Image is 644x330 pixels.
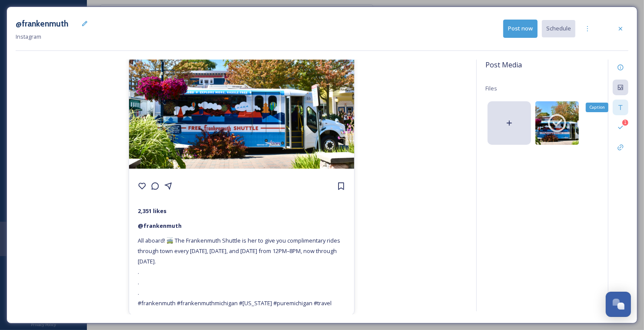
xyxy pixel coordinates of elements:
img: CVB_7478.jpeg [129,19,354,169]
button: Post now [503,20,538,37]
span: Instagram [16,33,41,40]
span: Files [485,84,497,92]
strong: 2,351 likes [138,207,166,215]
span: Post Media [485,60,522,70]
button: Open Chat [606,292,631,317]
span: All aboard! 🚎 The Frankenmuth Shuttle is her to give you complimentary rides through town every [... [138,237,342,307]
div: Caption [586,103,608,112]
button: Schedule [542,20,575,37]
img: CVB_7478.jpeg [535,101,579,145]
strong: @ frankenmuth [138,222,182,230]
div: 1 [622,120,628,126]
h3: @frankenmuth [16,17,68,30]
